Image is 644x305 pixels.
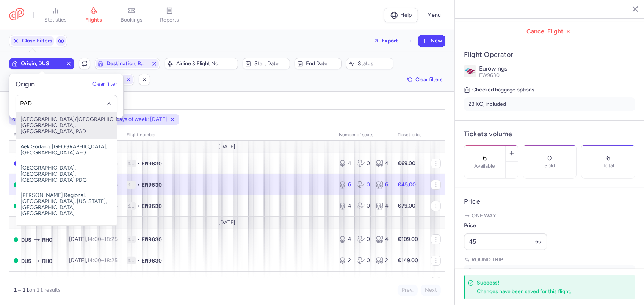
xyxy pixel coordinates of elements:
button: Clear filter [92,82,117,88]
span: • [137,202,140,210]
span: Export [382,38,398,44]
span: Start date [254,61,287,67]
button: Menu [423,8,445,22]
span: Aek Godang, [GEOGRAPHIC_DATA], [GEOGRAPHIC_DATA] AEG [16,139,117,160]
div: 6 [339,181,351,189]
a: reports [150,7,188,24]
span: • [137,160,140,167]
div: 0 [357,160,370,167]
input: -searchbox [20,99,113,108]
span: eur [535,238,543,245]
button: Clear filters [405,74,445,85]
h4: Price [464,197,635,206]
button: New [418,35,445,47]
h4: Flight Operator [464,50,635,59]
span: 1L [127,236,136,243]
p: Sold [544,163,555,169]
span: DUS [21,278,31,286]
span: EW9630 [141,236,162,243]
th: Ticket price [393,129,426,141]
div: 0 [357,236,370,243]
span: Status [358,61,391,67]
span: – [87,257,118,264]
span: End date [306,61,339,67]
span: days of week: [DATE] [116,116,167,123]
span: EW9630 [479,72,500,79]
span: Close Filters [22,38,52,44]
span: DUS [21,257,31,265]
a: statistics [37,7,75,24]
th: number of seats [334,129,393,141]
span: DUS [21,236,31,244]
strong: €45.00 [398,181,416,188]
div: 4 [376,160,389,167]
span: – [87,236,118,242]
span: New [431,38,442,44]
span: flights [85,17,102,24]
h5: Checked baggage options [464,85,635,94]
span: [DATE], [69,236,118,242]
span: Clear filters [415,77,443,82]
span: Padangkemiling, [GEOGRAPHIC_DATA], [GEOGRAPHIC_DATA] BKS [16,221,117,248]
div: 0 [357,257,370,264]
button: Airline & Flight No. [165,58,238,69]
label: Available [474,163,495,169]
span: [GEOGRAPHIC_DATA], [GEOGRAPHIC_DATA], [GEOGRAPHIC_DATA] PDG [16,160,117,188]
div: 4 [376,236,389,243]
p: Eurowings [479,65,635,72]
a: Help [384,8,418,22]
p: 0 [547,154,552,162]
span: [DATE] [219,220,236,226]
time: 14:00 [87,236,101,242]
span: RHO [42,236,52,244]
div: 2 [339,278,351,286]
span: EW9630 [141,202,162,210]
span: 1L [127,160,136,167]
div: 6 [376,181,389,189]
span: Origin, DUS [21,61,63,67]
span: 1L [127,257,136,264]
span: EW9630 [141,257,162,264]
span: statistics [45,17,67,24]
span: Destination, RHO [107,61,148,67]
div: 0 [357,202,370,210]
span: 1L [127,202,136,210]
span: • [137,278,140,286]
button: Close Filters [9,35,55,47]
li: 23 KG, included [464,97,635,111]
button: Export [369,35,403,47]
time: 14:00 [87,257,101,264]
span: • [137,181,140,189]
img: Eurowings logo [464,65,476,77]
span: 1L [127,278,136,286]
div: 4 [339,236,351,243]
span: EW9630 [141,181,162,189]
p: 6 [606,154,610,162]
button: Status [346,58,393,69]
span: reports [160,17,179,24]
button: End date [295,58,342,69]
button: Next [421,285,441,296]
span: [PERSON_NAME] Regional, [GEOGRAPHIC_DATA], [US_STATE], [GEOGRAPHIC_DATA] [GEOGRAPHIC_DATA] [16,188,117,221]
p: Total [603,163,614,169]
a: CitizenPlane red outlined logo [9,8,24,22]
time: 18:25 [104,236,118,242]
div: 4 [376,202,389,210]
button: Start date [243,58,290,69]
strong: €69.00 [398,160,415,167]
div: 2 [376,257,389,264]
th: route [9,129,64,141]
div: Changes have been saved for this flight. [477,288,619,295]
strong: 1 – 11 [14,287,29,293]
div: 4 [339,160,351,167]
span: [GEOGRAPHIC_DATA]/[GEOGRAPHIC_DATA], [GEOGRAPHIC_DATA], [GEOGRAPHIC_DATA] PAD [16,112,117,139]
h5: Origin [16,80,35,89]
button: Prev. [398,285,418,296]
span: • [137,236,140,243]
time: 18:25 [104,257,118,264]
input: --- [464,233,547,250]
span: on 11 results [29,287,61,293]
strong: €79.00 [398,203,415,209]
p: One way [464,212,635,220]
span: RHO [42,278,52,286]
